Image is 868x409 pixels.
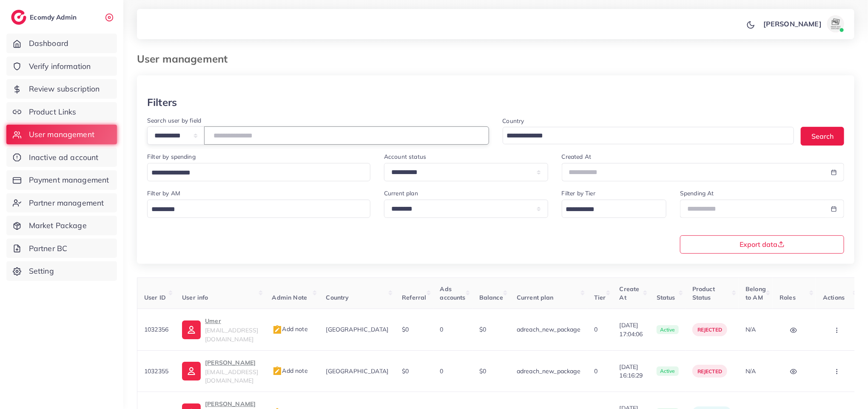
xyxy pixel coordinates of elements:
[6,239,117,258] a: Partner BC
[29,220,87,231] span: Market Package
[205,326,258,343] span: [EMAIL_ADDRESS][DOMAIN_NAME]
[384,189,418,197] label: Current plan
[144,294,166,301] span: User ID
[503,117,524,125] label: Country
[205,399,258,409] p: [PERSON_NAME]
[6,261,117,281] a: Setting
[272,294,307,301] span: Admin Note
[6,102,117,122] a: Product Links
[440,326,444,333] span: 0
[29,106,77,117] span: Product Links
[29,38,68,49] span: Dashboard
[182,358,258,385] a: [PERSON_NAME][EMAIL_ADDRESS][DOMAIN_NAME]
[657,294,675,301] span: Status
[746,367,756,375] span: N/A
[697,326,722,333] span: rejected
[272,325,308,333] span: Add note
[594,326,598,333] span: 0
[517,326,581,333] span: adreach_new_package
[657,366,679,376] span: active
[147,116,201,125] label: Search user by field
[594,294,606,301] span: Tier
[402,326,409,333] span: $0
[6,216,117,235] a: Market Package
[326,367,389,375] span: [GEOGRAPHIC_DATA]
[29,61,91,72] span: Verify information
[517,367,581,375] span: adreach_new_package
[137,53,234,65] h3: User management
[6,125,117,144] a: User management
[147,96,177,109] h3: Filters
[620,285,640,301] span: Create At
[147,163,370,181] div: Search for option
[763,19,822,29] p: [PERSON_NAME]
[30,13,79,21] h2: Ecomdy Admin
[272,366,282,376] img: admin_note.cdd0b510.svg
[6,170,117,190] a: Payment management
[29,266,54,277] span: Setting
[562,152,592,161] label: Created At
[205,316,258,326] p: Umer
[272,367,308,375] span: Add note
[692,285,715,301] span: Product Status
[182,320,201,339] img: ic-user-info.36bf1079.svg
[479,367,486,375] span: $0
[11,10,26,25] img: logo
[326,294,349,301] span: Country
[6,79,117,99] a: Review subscription
[6,148,117,167] a: Inactive ad account
[479,326,486,333] span: $0
[746,285,766,301] span: Belong to AM
[440,367,444,375] span: 0
[326,326,389,333] span: [GEOGRAPHIC_DATA]
[740,241,785,248] span: Export data
[144,326,168,333] span: 1032356
[620,321,643,338] span: [DATE] 17:04:06
[697,368,722,375] span: rejected
[29,197,104,209] span: Partner management
[147,200,370,218] div: Search for option
[147,189,180,197] label: Filter by AM
[562,200,666,218] div: Search for option
[562,189,595,197] label: Filter by Tier
[823,294,845,301] span: Actions
[746,326,756,333] span: N/A
[29,129,94,140] span: User management
[6,34,117,53] a: Dashboard
[780,294,796,301] span: Roles
[827,15,844,32] img: avatar
[504,129,783,143] input: Search for option
[801,127,844,145] button: Search
[759,15,848,32] a: [PERSON_NAME]avatar
[147,152,196,161] label: Filter by spending
[384,152,426,161] label: Account status
[680,235,844,254] button: Export data
[182,294,208,301] span: User info
[563,203,655,216] input: Search for option
[148,166,359,180] input: Search for option
[503,127,794,144] div: Search for option
[620,363,643,380] span: [DATE] 16:16:29
[205,368,258,384] span: [EMAIL_ADDRESS][DOMAIN_NAME]
[205,358,258,368] p: [PERSON_NAME]
[657,325,679,335] span: active
[29,83,100,94] span: Review subscription
[402,367,409,375] span: $0
[182,362,201,380] img: ic-user-info.36bf1079.svg
[144,367,168,375] span: 1032355
[29,152,99,163] span: Inactive ad account
[479,294,503,301] span: Balance
[440,285,466,301] span: Ads accounts
[680,189,714,197] label: Spending At
[517,294,554,301] span: Current plan
[6,57,117,76] a: Verify information
[11,10,79,25] a: logoEcomdy Admin
[6,193,117,213] a: Partner management
[402,294,426,301] span: Referral
[148,203,359,216] input: Search for option
[594,367,598,375] span: 0
[29,174,109,186] span: Payment management
[272,325,282,335] img: admin_note.cdd0b510.svg
[29,243,68,254] span: Partner BC
[182,316,258,343] a: Umer[EMAIL_ADDRESS][DOMAIN_NAME]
